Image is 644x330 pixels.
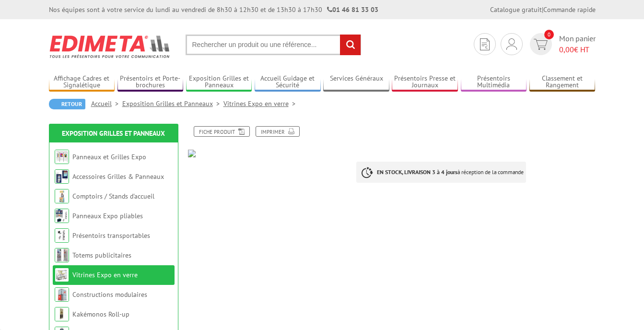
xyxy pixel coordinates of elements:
a: Classement et Rangement [529,74,596,90]
strong: 01 46 81 33 03 [327,5,378,14]
a: Présentoirs Multimédia [461,74,527,90]
a: Services Généraux [323,74,389,90]
img: Comptoirs / Stands d'accueil [55,189,69,203]
img: Panneaux et Grilles Expo [55,150,69,164]
img: Vitrines Expo en verre [55,268,69,282]
input: rechercher [340,35,361,55]
a: Comptoirs / Stands d'accueil [72,192,154,200]
a: Imprimer [256,126,300,137]
img: devis rapide [506,38,517,50]
a: Vitrines Expo en verre [223,99,299,108]
a: Présentoirs transportables [72,231,150,240]
a: Panneaux Expo pliables [72,212,143,220]
a: Présentoirs et Porte-brochures [117,74,184,90]
p: à réception de la commande [356,162,526,183]
a: Exposition Grilles et Panneaux [122,99,223,108]
span: 0,00 [559,45,574,54]
a: Exposition Grilles et Panneaux [62,129,165,138]
a: Kakémonos Roll-up [72,310,129,318]
img: Présentoirs transportables [55,228,69,243]
a: Constructions modulaires [72,290,147,299]
a: Accessoires Grilles & Panneaux [72,172,164,181]
a: Vitrines Expo en verre [72,271,138,279]
strong: EN STOCK, LIVRAISON 3 à 4 jours [377,168,457,176]
img: Panneaux Expo pliables [55,209,69,223]
div: Nos équipes sont à votre service du lundi au vendredi de 8h30 à 12h30 et de 13h30 à 17h30 [49,5,378,14]
a: devis rapide 0 Mon panier 0,00€ HT [527,33,596,55]
span: 0 [544,30,554,39]
img: Edimeta [49,29,171,64]
img: Kakémonos Roll-up [55,307,69,321]
img: devis rapide [480,38,490,50]
img: devis rapide [534,39,548,50]
a: Totems publicitaires [72,251,131,259]
a: Panneaux et Grilles Expo [72,153,146,161]
img: Accessoires Grilles & Panneaux [55,169,69,184]
span: € HT [559,44,596,55]
a: Affichage Cadres et Signalétique [49,74,115,90]
a: Présentoirs Presse et Journaux [392,74,458,90]
img: Totems publicitaires [55,248,69,262]
a: Accueil Guidage et Sécurité [255,74,321,90]
span: Mon panier [559,33,596,55]
a: Fiche produit [194,126,250,137]
a: Commande rapide [543,5,596,14]
a: Retour [49,99,85,109]
a: Catalogue gratuit [490,5,542,14]
div: | [490,5,596,14]
img: Constructions modulaires [55,287,69,302]
a: Exposition Grilles et Panneaux [186,74,252,90]
input: Rechercher un produit ou une référence... [186,35,361,55]
a: Accueil [91,99,122,108]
